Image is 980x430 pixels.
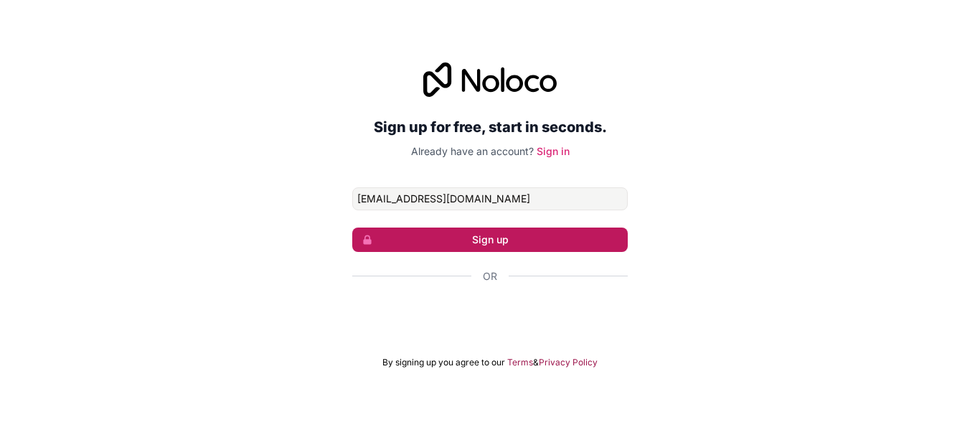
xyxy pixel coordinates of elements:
[533,357,539,368] span: &
[537,145,570,157] a: Sign in
[382,357,505,368] span: By signing up you agree to our
[507,357,533,368] a: Terms
[352,114,628,140] h2: Sign up for free, start in seconds.
[345,299,635,331] iframe: Sign in with Google Button
[352,187,628,210] input: Email address
[411,145,534,157] span: Already have an account?
[352,228,628,252] button: Sign up
[539,357,598,368] a: Privacy Policy
[483,269,497,284] span: Or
